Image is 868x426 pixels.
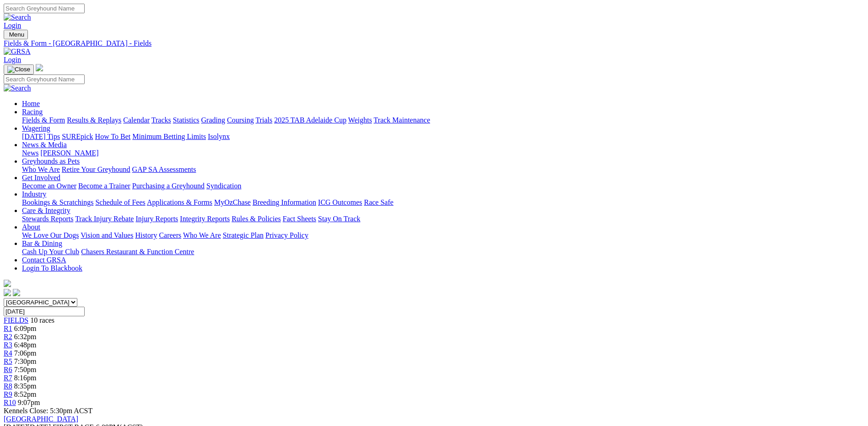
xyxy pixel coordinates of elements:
a: SUREpick [62,133,93,140]
a: Statistics [173,116,199,124]
a: R5 [4,357,12,365]
a: 2025 TAB Adelaide Cup [274,116,346,124]
a: Purchasing a Greyhound [132,182,205,190]
img: Close [7,66,30,73]
div: Greyhounds as Pets [22,165,864,174]
span: 6:09pm [14,325,37,332]
div: Industry [22,198,864,207]
a: Rules & Policies [232,215,281,223]
a: R6 [4,366,12,373]
button: Toggle navigation [4,64,34,75]
span: Kennels Close: 5:30pm ACST [4,407,92,415]
span: 8:16pm [14,374,37,382]
a: Chasers Restaurant & Function Centre [81,248,194,256]
a: Become a Trainer [78,182,130,190]
a: R4 [4,349,12,357]
a: Login [4,21,21,29]
a: Isolynx [208,133,230,140]
a: How To Bet [95,133,131,140]
a: [DATE] Tips [22,133,60,140]
span: R8 [4,382,12,390]
span: 10 races [30,316,54,324]
a: R1 [4,325,12,332]
span: FIELDS [4,316,28,324]
a: Stewards Reports [22,215,73,223]
a: R2 [4,333,12,341]
a: R10 [4,399,16,406]
a: Trials [255,116,272,124]
a: News [22,149,38,157]
div: Care & Integrity [22,215,864,223]
a: Bar & Dining [22,240,62,247]
a: Grading [201,116,225,124]
a: R9 [4,390,12,398]
a: R3 [4,341,12,349]
a: Care & Integrity [22,207,70,214]
img: Search [4,13,31,21]
a: Breeding Information [253,198,316,206]
span: 8:52pm [14,390,37,398]
a: MyOzChase [214,198,251,206]
a: Who We Are [22,165,60,173]
a: Weights [348,116,372,124]
a: Wagering [22,124,50,132]
div: Get Involved [22,182,864,190]
a: Race Safe [364,198,393,206]
img: GRSA [4,48,31,56]
a: Fact Sheets [283,215,316,223]
a: Home [22,100,40,107]
a: Become an Owner [22,182,76,190]
span: 7:06pm [14,349,37,357]
a: [GEOGRAPHIC_DATA] [4,415,78,423]
img: facebook.svg [4,289,11,296]
a: Tracks [151,116,171,124]
span: 7:50pm [14,366,37,373]
a: Calendar [123,116,150,124]
a: Cash Up Your Club [22,248,79,256]
a: History [135,231,157,239]
a: Privacy Policy [265,231,308,239]
span: R7 [4,374,12,382]
span: 8:35pm [14,382,37,390]
a: Track Injury Rebate [75,215,134,223]
span: 6:32pm [14,333,37,341]
span: 6:48pm [14,341,37,349]
input: Search [4,75,85,84]
img: logo-grsa-white.png [4,280,11,287]
a: About [22,223,40,231]
a: Syndication [206,182,241,190]
a: [PERSON_NAME] [40,149,98,157]
a: Greyhounds as Pets [22,157,80,165]
a: We Love Our Dogs [22,231,79,239]
a: Schedule of Fees [95,198,145,206]
div: Wagering [22,133,864,141]
a: Fields & Form - [GEOGRAPHIC_DATA] - Fields [4,39,864,48]
a: ICG Outcomes [318,198,362,206]
input: Select date [4,307,85,316]
a: Vision and Values [81,231,133,239]
a: Strategic Plan [223,231,264,239]
a: Who We Are [183,231,221,239]
a: Coursing [227,116,254,124]
a: Login [4,56,21,64]
a: Retire Your Greyhound [62,165,130,173]
span: 7:30pm [14,357,37,365]
div: News & Media [22,149,864,157]
a: Industry [22,190,46,198]
a: Track Maintenance [374,116,430,124]
a: Stay On Track [318,215,360,223]
span: Menu [9,31,24,38]
button: Toggle navigation [4,30,28,39]
a: Results & Replays [67,116,121,124]
a: Contact GRSA [22,256,66,264]
a: GAP SA Assessments [132,165,196,173]
input: Search [4,4,85,13]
